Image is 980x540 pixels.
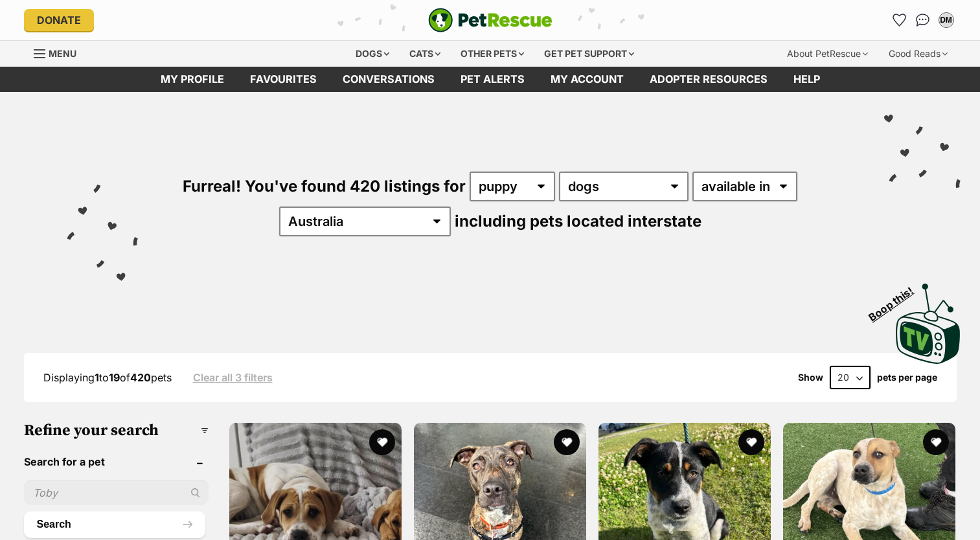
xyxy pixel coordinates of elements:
span: Show [798,372,823,383]
span: including pets located interstate [455,212,701,231]
button: Search [24,512,205,537]
strong: 420 [130,371,151,384]
div: Other pets [451,41,533,67]
h3: Refine your search [24,422,209,440]
strong: 1 [95,371,99,384]
strong: 19 [109,371,120,384]
a: Donate [24,9,94,31]
div: DM [940,14,953,27]
span: Displaying to of pets [43,371,172,384]
a: Clear all 3 filters [193,372,273,383]
span: Menu [49,48,76,59]
img: logo-e224e6f780fb5917bec1dbf3a21bbac754714ae5b6737aabdf751b685950b380.svg [428,8,553,32]
img: PetRescue TV logo [896,284,961,364]
a: My profile [148,67,237,92]
a: Boop this! [896,272,961,366]
a: Favourites [889,10,910,30]
a: Favourites [237,67,330,92]
a: Help [781,67,833,92]
button: favourite [738,429,764,455]
label: pets per page [877,372,937,383]
div: Dogs [347,41,398,67]
img: chat-41dd97257d64d25036548639549fe6c8038ab92f7586957e7f3b1b290dea8141.svg [916,14,929,27]
button: favourite [369,429,395,455]
div: Cats [400,41,450,67]
button: favourite [554,429,580,455]
span: Boop this! [867,276,926,323]
a: Conversations [913,10,933,30]
a: PetRescue [428,8,553,32]
input: Toby [24,480,209,505]
a: conversations [330,67,448,92]
a: Pet alerts [448,67,538,92]
a: Menu [34,41,85,64]
div: Good Reads [880,41,957,67]
span: Furreal! You've found 420 listings for [183,177,466,196]
div: Get pet support [535,41,643,67]
header: Search for a pet [24,456,209,467]
a: Adopter resources [637,67,781,92]
a: My account [538,67,637,92]
ul: Account quick links [889,10,957,30]
button: favourite [923,429,949,455]
div: About PetRescue [778,41,877,67]
button: My account [936,10,957,30]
